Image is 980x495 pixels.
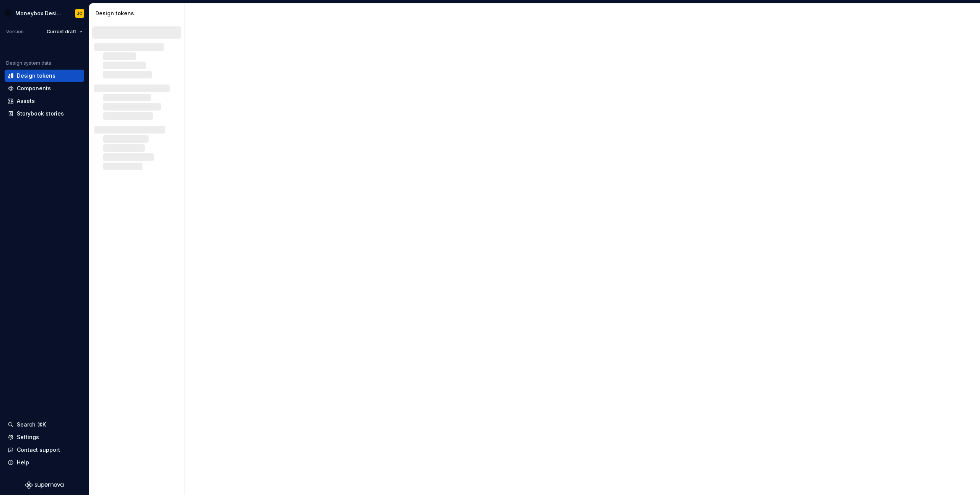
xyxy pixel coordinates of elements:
a: Components [5,82,84,94]
div: Components [17,85,51,92]
div: Search ⌘K [17,421,46,428]
div: Moneybox Design System [15,10,64,17]
div: Assets [17,97,35,105]
button: Moneybox Design SystemJC [2,5,87,21]
div: Settings [17,433,39,441]
div: Contact support [17,446,60,454]
div: Version [6,29,24,35]
a: Settings [5,431,84,443]
button: Help [5,456,84,469]
div: Help [17,459,29,466]
button: Current draft [43,26,86,37]
a: Design tokens [5,70,84,82]
a: Storybook stories [5,107,84,120]
svg: Supernova Logo [25,481,64,489]
div: Design system data [6,60,51,66]
span: Current draft [47,29,76,35]
div: Design tokens [95,10,181,17]
div: JC [77,10,82,16]
a: Assets [5,95,84,107]
button: Search ⌘K [5,418,84,431]
button: Contact support [5,444,84,456]
div: Storybook stories [17,110,64,117]
div: Design tokens [17,72,56,80]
